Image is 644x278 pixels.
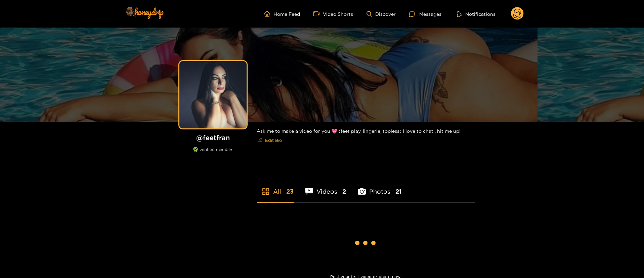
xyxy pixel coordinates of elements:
[455,10,498,17] button: Notifications
[342,187,346,196] span: 2
[409,10,441,18] div: Messages
[265,137,282,144] span: Edit Bio
[176,147,250,159] div: verified member
[262,188,270,196] span: appstore
[264,11,300,17] a: Home Feed
[313,11,323,17] span: video-camera
[257,122,475,151] div: Ask me to make a video for you 💖 (feet play, lingerie, topless) I love to chat , hit me up!
[305,172,346,202] li: Videos
[176,133,250,142] h1: @ feetfran
[358,172,402,202] li: Photos
[313,11,353,17] a: Video Shorts
[286,187,294,196] span: 23
[367,11,396,17] a: Discover
[258,138,262,143] span: edit
[264,11,273,17] span: home
[257,135,283,146] button: editEdit Bio
[395,187,402,196] span: 21
[257,172,294,202] li: All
